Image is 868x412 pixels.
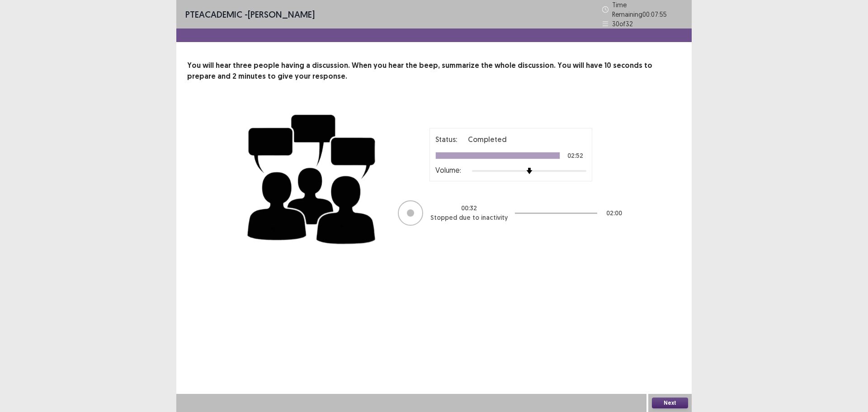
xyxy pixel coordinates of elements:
[185,8,315,21] p: - [PERSON_NAME]
[435,165,461,175] p: Volume:
[185,9,242,20] span: PTE academic
[567,152,583,159] p: 02:52
[435,134,457,145] p: Status:
[606,208,622,218] p: 02 : 00
[468,134,507,145] p: Completed
[430,213,508,223] p: Stopped due to inactivity
[187,60,681,82] p: You will hear three people having a discussion. When you hear the beep, summarize the whole discu...
[526,168,533,174] img: arrow-thumb
[244,104,380,251] img: group-discussion
[612,19,633,28] p: 30 of 32
[652,398,688,408] button: Next
[461,204,477,213] p: 00 : 32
